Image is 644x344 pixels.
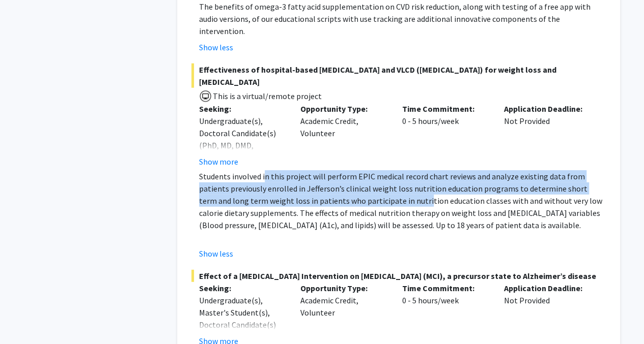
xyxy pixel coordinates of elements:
span: Effectiveness of hospital-based [MEDICAL_DATA] and VLCD ([MEDICAL_DATA]) for weight loss and [MED... [191,64,606,88]
p: Time Commitment: [402,282,489,294]
button: Show less [199,247,233,260]
p: Application Deadline: [504,282,591,294]
span: Effect of a [MEDICAL_DATA] Intervention on [MEDICAL_DATA] (MCI), a precursor state to Alzheimer’s... [191,270,606,282]
span: This is a virtual/remote project [212,91,322,101]
div: Academic Credit, Volunteer [293,103,395,168]
div: Not Provided [496,103,598,168]
iframe: Chat [8,298,43,336]
button: Show less [199,41,233,53]
p: Application Deadline: [504,103,591,115]
p: Students involved in this project will perform EPIC medical record chart reviews and analyze exis... [199,170,606,231]
p: Opportunity Type: [300,282,387,294]
button: Show more [199,155,238,168]
p: Opportunity Type: [300,103,387,115]
div: 0 - 5 hours/week [395,103,496,168]
p: Seeking: [199,282,286,294]
div: Undergraduate(s), Doctoral Candidate(s) (PhD, MD, DMD, PharmD, etc.) [199,115,286,164]
p: The benefits of omega-3 fatty acid supplementation on CVD risk reduction, along with testing of a... [199,1,606,37]
p: Seeking: [199,103,286,115]
p: Time Commitment: [402,103,489,115]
